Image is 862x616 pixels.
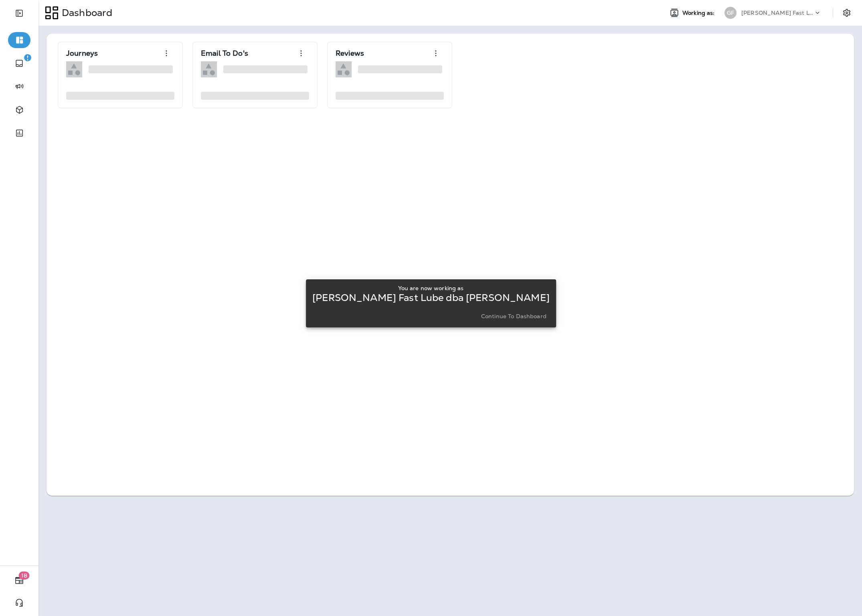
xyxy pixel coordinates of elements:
p: Email To Do's [201,49,248,57]
p: Continue to Dashboard [481,313,546,319]
button: Continue to Dashboard [478,311,550,322]
button: Settings [840,6,854,20]
p: [PERSON_NAME] Fast Lube dba [PERSON_NAME] [312,295,550,301]
button: Expand Sidebar [8,5,30,21]
span: 18 [19,572,30,580]
p: Dashboard [59,7,112,19]
div: GF [724,7,737,19]
p: Journeys [66,49,98,57]
p: [PERSON_NAME] Fast Lube dba [PERSON_NAME] [741,10,813,16]
p: You are now working as [398,285,463,291]
span: Working as: [682,10,716,16]
button: 18 [8,572,30,588]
